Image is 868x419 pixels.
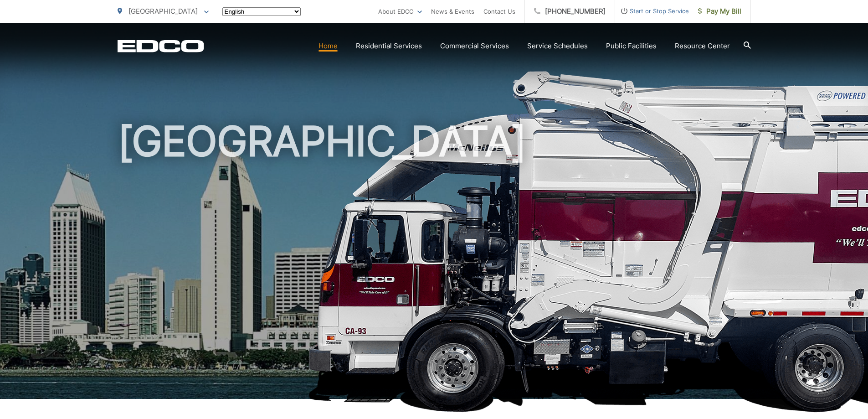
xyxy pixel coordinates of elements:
a: Residential Services [356,41,422,52]
a: Home [318,41,338,52]
span: Pay My Bill [698,6,741,17]
h1: [GEOGRAPHIC_DATA] [118,119,751,407]
a: News & Events [431,6,474,17]
a: About EDCO [378,6,422,17]
a: Public Facilities [606,41,657,52]
a: EDCD logo. Return to the homepage. [118,40,204,52]
span: [GEOGRAPHIC_DATA] [128,7,198,16]
select: Select a language [222,7,301,16]
a: Resource Center [675,41,730,52]
a: Commercial Services [440,41,509,52]
a: Contact Us [483,6,515,17]
a: Service Schedules [527,41,588,52]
